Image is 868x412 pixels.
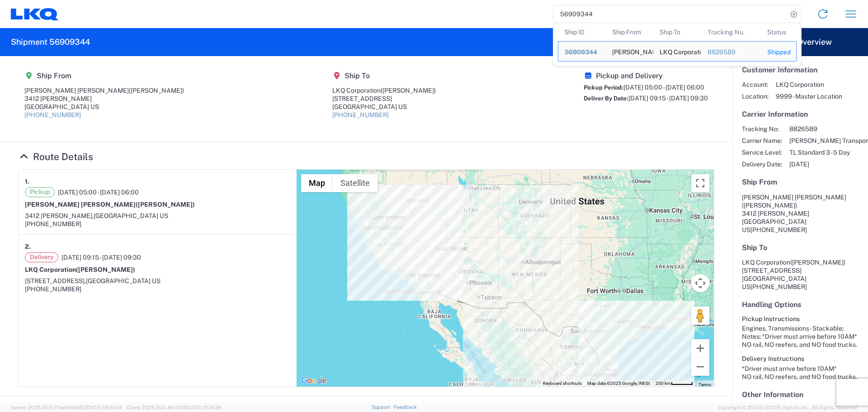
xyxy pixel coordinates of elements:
[25,266,135,273] strong: LKQ Corporation
[742,92,769,100] span: Location:
[776,92,842,100] span: 9999 - Master Location
[24,86,184,95] div: [PERSON_NAME] [PERSON_NAME]
[372,404,394,410] a: Support
[558,23,801,66] table: Search Results
[381,87,436,94] span: ([PERSON_NAME])
[691,307,709,325] button: Drag Pegman onto the map to open Street View
[332,103,436,111] div: [GEOGRAPHIC_DATA] US
[299,375,329,387] a: Open this area in Google Maps (opens a new window)
[742,365,859,381] div: *Driver must arrive before 10AM* NO rail, NO reefers, and NO food trucks.
[708,48,755,56] div: 8826589
[587,381,650,386] span: Map data ©2025 Google, INEGI
[584,84,623,91] span: Pickup Period:
[333,174,377,192] button: Show satellite imagery
[653,380,696,387] button: Map Scale: 200 km per 45 pixels
[332,111,389,118] a: [PHONE_NUMBER]
[129,87,184,94] span: ([PERSON_NAME])
[136,201,195,208] span: ([PERSON_NAME])
[742,315,859,323] h6: Pickup Instructions
[18,151,93,162] a: Hide Details
[742,390,859,399] h5: Other Information
[742,66,859,74] h5: Customer Information
[94,212,168,219] span: [GEOGRAPHIC_DATA] US
[25,176,29,187] strong: 1.
[742,81,769,89] span: Account:
[742,160,782,168] span: Delivery Date:
[742,258,859,291] address: [GEOGRAPHIC_DATA] US
[543,380,582,387] button: Keyboard shortcuts
[86,277,160,284] span: [GEOGRAPHIC_DATA] US
[11,405,122,410] span: Server: 2025.20.0-710e05ee653
[565,48,597,56] span: 56909344
[606,23,654,41] th: Ship From
[25,241,31,252] strong: 2.
[25,212,94,219] span: 3412 [PERSON_NAME],
[742,125,782,133] span: Tracking No:
[750,283,807,290] span: [PHONE_NUMBER]
[299,375,329,387] img: Google
[394,404,417,410] a: Feedback
[653,23,701,41] th: Ship To
[24,95,184,103] div: 3412 [PERSON_NAME]
[24,103,184,111] div: [GEOGRAPHIC_DATA] US
[565,48,599,56] div: 56909344
[790,259,845,266] span: ([PERSON_NAME])
[691,174,709,192] button: Toggle fullscreen view
[584,71,708,80] h5: Pickup and Delivery
[742,324,859,349] div: Engines, Transmissions - Stackable; Notes: *Driver must arrive before 10AM* NO rail, NO reefers, ...
[186,405,221,410] span: [DATE] 10:16:38
[698,382,711,387] a: Terms
[776,81,842,89] span: LKQ Corporation
[761,23,797,41] th: Status
[742,110,859,118] h5: Carrier Information
[25,201,195,208] strong: [PERSON_NAME] [PERSON_NAME]
[628,95,708,102] span: [DATE] 09:15 - [DATE] 09:30
[25,220,290,228] div: [PHONE_NUMBER]
[767,48,790,56] div: Shipped
[126,405,221,410] span: Client: 2025.20.0-8b113f4
[76,266,135,273] span: ([PERSON_NAME])
[742,355,859,363] h6: Delivery Instructions
[11,37,90,47] h2: Shipment 56909344
[25,252,58,262] span: Delivery
[750,226,807,233] span: [PHONE_NUMBER]
[660,42,695,61] div: LKQ Corporation
[742,193,859,234] address: [GEOGRAPHIC_DATA] US
[742,300,859,309] h5: Handling Options
[623,84,704,91] span: [DATE] 05:00 - [DATE] 06:00
[553,5,788,23] input: Shipment, tracking or reference number
[332,71,436,80] h5: Ship To
[691,274,709,292] button: Map camera controls
[612,42,647,61] div: O'Reilly Stockton
[24,111,81,118] a: [PHONE_NUMBER]
[656,381,671,386] span: 200 km
[85,405,122,410] span: [DATE] 09:51:04
[61,253,141,261] span: [DATE] 09:15 - [DATE] 09:30
[742,148,782,156] span: Service Level:
[742,210,809,217] span: 3412 [PERSON_NAME]
[25,285,290,293] div: [PHONE_NUMBER]
[742,243,859,252] h5: Ship To
[332,86,436,95] div: LKQ Corporation
[24,71,184,80] h5: Ship From
[742,137,782,145] span: Carrier Name:
[742,202,797,209] span: ([PERSON_NAME])
[742,194,846,201] span: [PERSON_NAME] [PERSON_NAME]
[25,277,86,284] span: [STREET_ADDRESS],
[332,95,436,103] div: [STREET_ADDRESS]
[742,259,845,274] span: LKQ Corporation [STREET_ADDRESS]
[558,23,606,41] th: Ship ID
[584,95,628,102] span: Deliver By Date:
[701,23,761,41] th: Tracking Nu.
[25,187,55,197] span: Pickup
[742,178,859,186] h5: Ship From
[691,339,709,357] button: Zoom in
[691,358,709,376] button: Zoom out
[718,403,857,412] span: Copyright © [DATE]-[DATE] Agistix Inc., All Rights Reserved
[301,174,333,192] button: Show street map
[58,188,139,196] span: [DATE] 05:00 - [DATE] 06:00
